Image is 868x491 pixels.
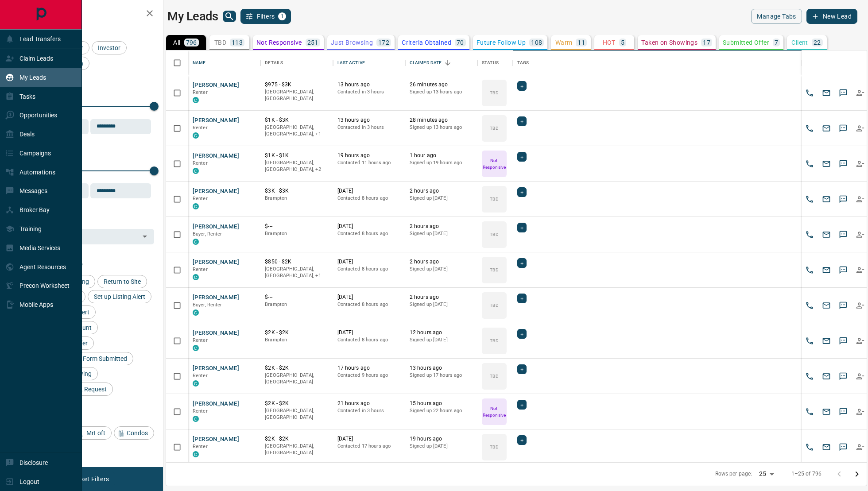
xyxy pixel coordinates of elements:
span: Renter [193,267,208,272]
button: Call [803,86,816,100]
div: Details [260,50,333,75]
p: 7 [775,39,778,46]
p: TBD [490,125,498,131]
p: 1 hour ago [410,152,473,159]
p: 21 hours ago [337,400,401,407]
p: [DATE] [337,258,401,266]
div: + [517,258,527,268]
button: SMS [837,405,850,418]
div: condos.ca [193,345,199,351]
button: Reallocate [853,263,867,277]
p: TBD [490,196,498,202]
p: 17 hours ago [337,364,401,372]
p: Contacted in 3 hours [337,89,401,96]
p: $--- [265,294,328,301]
span: + [520,365,523,374]
p: [GEOGRAPHIC_DATA], [GEOGRAPHIC_DATA] [265,89,328,102]
span: Renter [193,373,208,379]
p: [DATE] [337,435,401,443]
p: 19 hours ago [410,435,473,443]
svg: Sms [839,301,848,310]
svg: Sms [839,89,848,97]
svg: Call [805,372,814,381]
p: TBD [490,231,498,238]
p: 5 [621,39,624,46]
p: $3K - $3K [265,187,328,195]
p: Signed up [DATE] [410,195,473,202]
div: Tags [513,50,802,75]
p: $1K - $1K [265,152,328,159]
div: Status [482,50,499,75]
svg: Reallocate [856,407,864,416]
svg: Reallocate [856,230,864,239]
p: [GEOGRAPHIC_DATA], [GEOGRAPHIC_DATA] [265,372,328,386]
svg: Email [822,407,831,416]
p: Brampton [265,336,328,344]
p: TBD [490,267,498,273]
p: Contacted 8 hours ago [337,266,401,273]
p: Contacted 8 hours ago [337,195,401,202]
p: Contacted 9 hours ago [337,372,401,379]
div: + [517,187,527,197]
button: [PERSON_NAME] [193,223,239,231]
p: 251 [307,39,318,46]
div: Set up Listing Alert [88,290,151,303]
p: All [173,39,180,46]
svg: Reallocate [856,195,864,204]
div: Investor [92,41,127,54]
button: SMS [837,193,850,206]
svg: Email [822,230,831,239]
span: + [520,329,523,338]
button: SMS [837,228,850,241]
svg: Reallocate [856,124,864,133]
div: + [517,116,527,126]
p: 1–25 of 796 [791,470,821,478]
div: + [517,364,527,374]
span: Renter [193,89,208,95]
svg: Call [805,230,814,239]
p: Toronto [265,266,328,279]
span: MrLoft [83,429,108,437]
span: Buyer, Renter [193,231,222,237]
svg: Email [822,89,831,97]
svg: Email [822,266,831,274]
button: [PERSON_NAME] [193,258,239,267]
p: TBD [490,444,498,450]
p: Contacted 11 hours ago [337,159,401,166]
svg: Sms [839,266,848,274]
p: 22 [814,39,821,46]
div: + [517,435,527,445]
p: 2 hours ago [410,223,473,230]
button: Reallocate [853,228,867,241]
button: Call [803,334,816,348]
p: Contacted 8 hours ago [337,301,401,308]
p: $2K - $2K [265,329,328,336]
p: 11 [577,39,585,46]
div: Status [477,50,513,75]
div: + [517,400,527,410]
svg: Reallocate [856,372,864,381]
div: + [517,81,527,91]
div: condos.ca [193,97,199,103]
button: Email [820,228,833,241]
button: Call [803,193,816,206]
svg: Email [822,124,831,133]
span: + [520,152,523,161]
span: + [520,223,523,232]
button: Sort [442,57,454,69]
button: Email [820,122,833,135]
div: condos.ca [193,451,199,457]
p: Warm [555,39,573,46]
p: 2 hours ago [410,187,473,195]
p: Toronto [265,124,328,138]
svg: Reallocate [856,89,864,97]
div: 25 [756,468,777,480]
span: Renter [193,408,208,414]
button: [PERSON_NAME] [193,81,239,89]
p: $975 - $3K [265,81,328,89]
button: Go to next page [848,465,866,483]
p: $1K - $3K [265,116,328,124]
span: Investor [95,44,124,51]
svg: Sms [839,372,848,381]
svg: Reallocate [856,443,864,452]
